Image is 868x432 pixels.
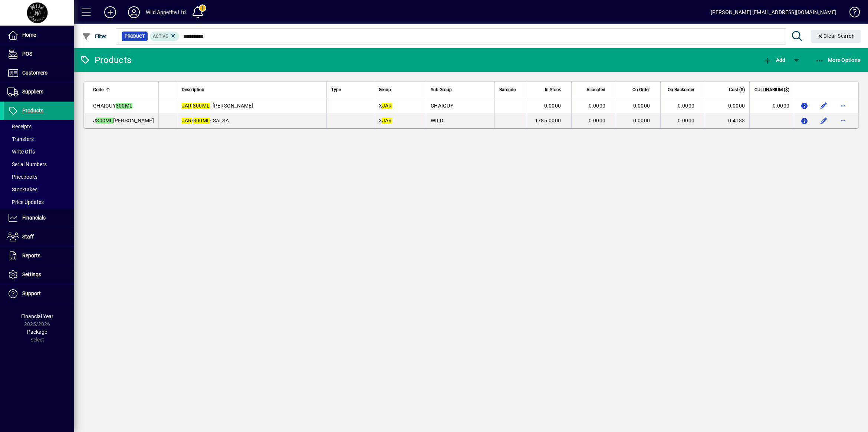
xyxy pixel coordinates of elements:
[589,103,606,109] span: 0.0000
[22,89,43,95] span: Suppliers
[7,161,47,167] span: Serial Numbers
[93,86,154,94] div: Code
[499,86,522,94] div: Barcode
[182,86,322,94] div: Description
[331,86,369,94] div: Type
[589,118,606,123] span: 0.0000
[22,215,46,221] span: Financials
[4,183,74,196] a: Stocktakes
[837,100,849,112] button: More options
[532,86,568,94] div: In Stock
[711,6,836,18] div: [PERSON_NAME] [EMAIL_ADDRESS][DOMAIN_NAME]
[754,86,789,94] span: CULLINARIUM ($)
[27,329,47,335] span: Package
[122,6,146,19] button: Profile
[678,103,695,109] span: 0.0000
[153,34,168,39] span: Active
[93,86,103,94] span: Code
[678,118,695,123] span: 0.0000
[382,103,392,109] em: JAR
[813,53,862,67] button: More Options
[22,108,43,113] span: Products
[193,103,210,109] em: 300ML
[818,115,830,126] button: Edit
[499,86,516,94] span: Barcode
[22,234,34,240] span: Staff
[4,133,74,145] a: Transfers
[431,118,443,123] span: WILD
[22,253,40,258] span: Reports
[382,118,392,123] em: JAR
[4,209,74,227] a: Financials
[96,118,113,123] em: 300ML
[4,64,74,82] a: Customers
[80,54,131,66] div: Products
[4,266,74,284] a: Settings
[761,53,787,67] button: Add
[431,86,452,94] span: Sub Group
[182,118,229,123] span: - - SALSA
[837,115,849,126] button: More options
[665,86,701,94] div: On Backorder
[331,86,341,94] span: Type
[535,118,561,123] span: 1785.0000
[7,174,37,180] span: Pricebooks
[93,118,154,123] span: J [PERSON_NAME]
[4,145,74,158] a: Write Offs
[22,290,41,296] span: Support
[193,118,210,123] em: 300ML
[621,86,657,94] div: On Order
[632,86,650,94] span: On Order
[4,83,74,101] a: Suppliers
[82,33,107,39] span: Filter
[705,98,749,113] td: 0.0000
[182,103,253,109] span: - [PERSON_NAME]
[763,57,785,63] span: Add
[7,123,32,129] span: Receipts
[705,113,749,128] td: 0.4133
[815,57,861,63] span: More Options
[576,86,612,94] div: Allocated
[544,103,561,109] span: 0.0000
[4,228,74,246] a: Staff
[729,86,745,94] span: Cost ($)
[4,158,74,171] a: Serial Numbers
[4,171,74,183] a: Pricebooks
[4,120,74,133] a: Receipts
[818,100,830,112] button: Edit
[7,187,37,192] span: Stocktakes
[80,30,109,43] button: Filter
[379,86,391,94] span: Group
[7,149,35,155] span: Write Offs
[633,103,650,109] span: 0.0000
[811,30,861,43] button: Clear
[21,313,53,319] span: Financial Year
[4,284,74,303] a: Support
[749,98,794,113] td: 0.0000
[4,26,74,44] a: Home
[586,86,605,94] span: Allocated
[22,51,32,57] span: POS
[98,6,122,19] button: Add
[7,199,44,205] span: Price Updates
[431,103,453,109] span: CHAIGUY
[844,1,859,26] a: Knowledge Base
[182,103,192,109] em: JAR
[379,86,422,94] div: Group
[4,196,74,208] a: Price Updates
[22,271,41,277] span: Settings
[116,103,132,109] em: 300ML
[4,247,74,265] a: Reports
[182,86,204,94] span: Description
[431,86,490,94] div: Sub Group
[146,6,186,18] div: Wild Appetite Ltd
[379,103,392,109] span: X
[22,70,47,76] span: Customers
[817,33,855,39] span: Clear Search
[7,136,34,142] span: Transfers
[379,118,392,123] span: X
[150,32,180,41] mat-chip: Activation Status: Active
[668,86,694,94] span: On Backorder
[22,32,36,38] span: Home
[4,45,74,63] a: POS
